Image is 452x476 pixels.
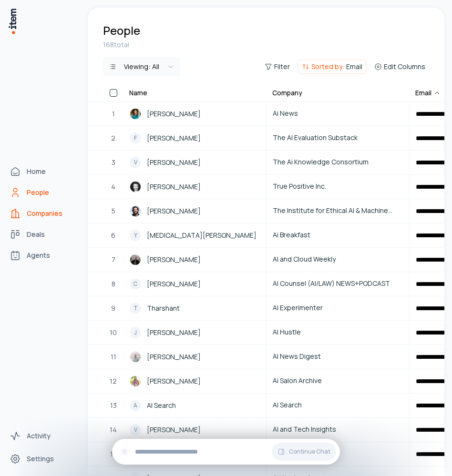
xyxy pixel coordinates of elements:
[111,303,115,314] span: 9
[27,188,49,197] span: People
[261,60,294,73] button: Filter
[267,127,409,150] a: The AI Evaluation Substack
[298,60,367,74] button: Sorted by:Email
[124,224,266,247] a: Y[MEDICAL_DATA][PERSON_NAME]
[130,424,141,435] div: V
[273,424,403,435] span: AI and Tech Insights
[130,205,141,217] img: Alejandro Saucedo
[110,425,117,435] span: 14
[111,352,116,362] span: 11
[147,230,257,241] span: [MEDICAL_DATA][PERSON_NAME]
[384,62,425,71] span: Edit Columns
[147,400,176,411] span: AI Search
[124,200,266,223] a: Alejandro Saucedo[PERSON_NAME]
[124,62,159,71] div: Viewing:
[289,448,330,456] span: Continue Chat
[110,400,117,411] span: 13
[124,175,266,198] a: Andriy Burkov[PERSON_NAME]
[267,102,409,125] a: Ai News
[6,246,78,265] a: Agents
[112,206,115,216] span: 5
[147,327,201,338] span: [PERSON_NAME]
[130,157,141,168] div: V
[6,426,78,446] a: Activity
[124,370,266,393] a: Ian Eisenberg[PERSON_NAME]
[267,345,409,368] a: AI News Digest
[272,88,302,98] div: Company
[273,400,403,410] span: AI Search
[27,431,51,441] span: Activity
[273,205,403,216] span: The Institute for Ethical AI & Machine Learning
[130,327,141,338] div: J
[103,23,140,38] h1: People
[124,151,266,174] a: V[PERSON_NAME]
[147,182,201,192] span: [PERSON_NAME]
[6,162,78,181] a: Home
[267,175,409,198] a: True Positive Inc.
[267,151,409,174] a: The Ai Knowledge Consortium
[147,254,201,265] span: [PERSON_NAME]
[267,418,409,441] a: AI and Tech Insights
[273,230,403,240] span: Ai Breakfast
[147,279,201,289] span: [PERSON_NAME]
[274,62,290,71] span: Filter
[6,204,78,223] a: Companies
[130,375,141,387] img: Ian Eisenberg
[27,209,62,218] span: Companies
[112,109,115,119] span: 1
[147,425,201,435] span: [PERSON_NAME]
[112,279,115,289] span: 8
[6,183,78,202] a: People
[273,351,403,362] span: AI News Digest
[267,248,409,271] a: AI and Cloud Weekly
[124,248,266,271] a: John Foley[PERSON_NAME]
[267,297,409,320] a: AI Experimenter
[130,230,141,241] div: Y
[129,88,147,98] div: Name
[111,230,115,241] span: 6
[273,375,403,386] span: Ai Salon Archive
[267,200,409,223] a: The Institute for Ethical AI & Machine Learning
[147,303,180,314] span: Tharshant
[124,345,266,368] a: Rome Thorndike[PERSON_NAME]
[124,418,266,441] a: V[PERSON_NAME]
[273,327,403,337] span: AI Hustle
[273,303,403,313] span: AI Experimenter
[27,454,54,464] span: Settings
[273,157,403,167] span: The Ai Knowledge Consortium
[273,132,403,143] span: The AI Evaluation Substack
[130,181,141,192] img: Andriy Burkov
[147,376,201,386] span: [PERSON_NAME]
[6,225,78,244] a: Deals
[110,376,117,386] span: 12
[111,133,115,143] span: 2
[311,62,344,71] span: Sorted by:
[110,449,117,459] span: 15
[267,394,409,417] a: AI Search
[124,321,266,344] a: J[PERSON_NAME]
[267,224,409,247] a: Ai Breakfast
[267,273,409,295] a: AI Counsel (AI/LAW) NEWS+PODCAST
[130,351,141,363] img: Rome Thorndike
[147,206,201,216] span: [PERSON_NAME]
[147,352,201,362] span: [PERSON_NAME]
[273,278,403,289] span: AI Counsel (AI/LAW) NEWS+PODCAST
[273,108,403,119] span: Ai News
[370,60,429,73] button: Edit Columns
[27,230,45,239] span: Deals
[124,273,266,295] a: C[PERSON_NAME]
[111,182,115,192] span: 4
[267,443,409,466] a: AI Tidbits
[415,88,441,98] div: Email
[267,321,409,344] a: AI Hustle
[130,400,141,411] div: A
[8,8,17,35] img: Item Brain Logo
[272,443,336,461] button: Continue Chat
[124,394,266,417] a: AAI Search
[130,278,141,290] div: C
[124,297,266,320] a: TTharshant
[273,181,403,192] span: True Positive Inc.
[130,303,141,314] div: T
[124,102,266,125] a: Alicia Shapiro[PERSON_NAME]
[124,127,266,150] a: F[PERSON_NAME]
